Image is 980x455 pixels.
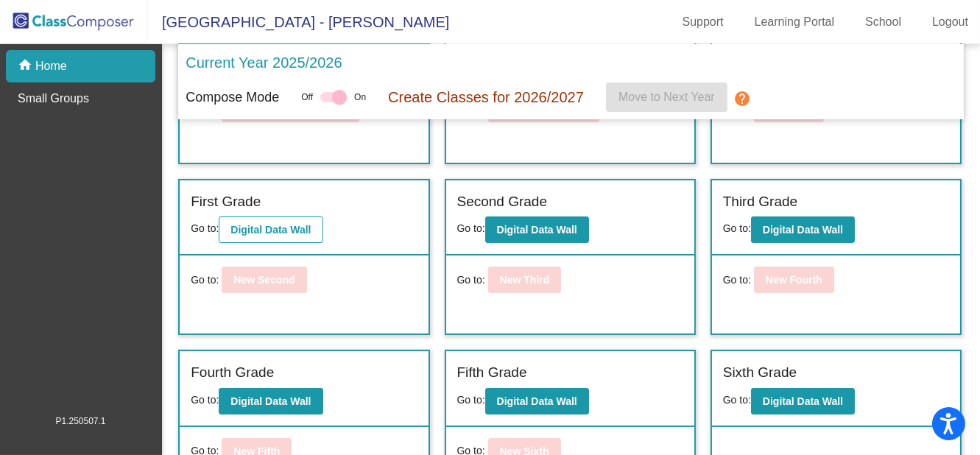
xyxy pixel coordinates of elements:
[751,388,855,415] button: Digital Data Wall
[754,267,834,293] button: New Fourth
[751,216,855,243] button: Digital Data Wall
[457,394,485,406] span: Go to:
[723,394,751,406] span: Go to:
[485,388,589,415] button: Digital Data Wall
[733,90,751,107] mat-icon: help
[497,224,577,236] b: Digital Data Wall
[763,224,843,236] b: Digital Data Wall
[766,274,822,286] b: New Fourth
[191,394,219,406] span: Go to:
[500,274,550,286] b: New Third
[222,267,306,293] button: New Second
[354,91,366,104] span: On
[920,10,980,34] a: Logout
[18,57,35,75] mat-icon: home
[219,216,322,243] button: Digital Data Wall
[147,10,449,34] span: [GEOGRAPHIC_DATA] - [PERSON_NAME]
[230,224,311,236] b: Digital Data Wall
[191,191,261,213] label: First Grade
[763,395,843,407] b: Digital Data Wall
[606,82,727,112] button: Move to Next Year
[191,272,219,288] span: Go to:
[743,10,847,34] a: Learning Portal
[191,222,219,234] span: Go to:
[230,395,311,407] b: Digital Data Wall
[723,362,797,384] label: Sixth Grade
[488,267,562,293] button: New Third
[485,216,589,243] button: Digital Data Wall
[219,388,322,415] button: Digital Data Wall
[18,90,89,107] p: Small Groups
[457,272,485,288] span: Go to:
[457,191,548,213] label: Second Grade
[35,57,67,75] p: Home
[618,91,715,103] span: Move to Next Year
[388,86,584,108] p: Create Classes for 2026/2027
[186,88,279,107] p: Compose Mode
[191,362,274,384] label: Fourth Grade
[853,10,913,34] a: School
[457,222,485,234] span: Go to:
[723,272,751,288] span: Go to:
[497,395,577,407] b: Digital Data Wall
[186,52,342,74] p: Current Year 2025/2026
[457,362,527,384] label: Fifth Grade
[723,222,751,234] span: Go to:
[723,191,797,213] label: Third Grade
[233,274,295,286] b: New Second
[671,10,736,34] a: Support
[301,91,313,104] span: Off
